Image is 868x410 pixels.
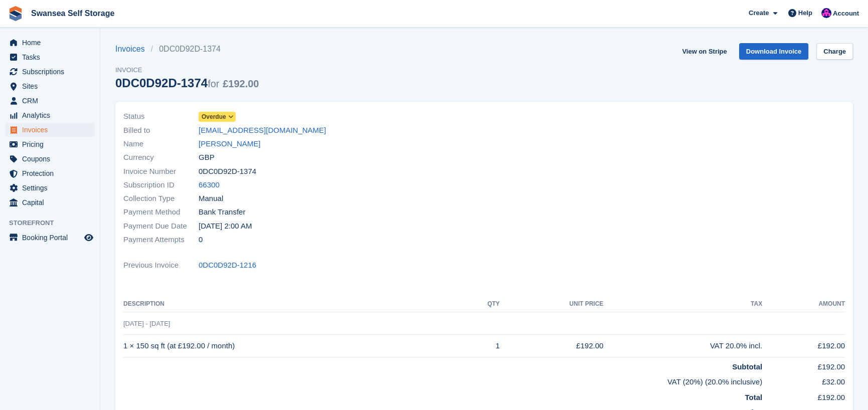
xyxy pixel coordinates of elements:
[123,138,199,150] span: Name
[22,137,82,151] span: Pricing
[223,78,259,89] span: £192.00
[22,181,82,195] span: Settings
[5,137,95,151] a: menu
[762,335,845,357] td: £192.00
[123,320,170,327] span: [DATE] - [DATE]
[22,231,82,245] span: Booking Portal
[199,179,220,191] a: 66300
[22,108,82,122] span: Analytics
[5,94,95,108] a: menu
[732,362,762,371] strong: Subtotal
[123,372,762,388] td: VAT (20%) (20.0% inclusive)
[745,393,762,401] strong: Total
[22,36,82,50] span: Home
[816,43,853,60] a: Charge
[678,43,731,60] a: View on Stripe
[762,372,845,388] td: £32.00
[123,166,199,177] span: Invoice Number
[762,388,845,403] td: £192.00
[5,36,95,50] a: menu
[603,296,762,312] th: Tax
[603,340,762,352] div: VAT 20.0% incl.
[749,8,769,18] span: Create
[500,335,604,357] td: £192.00
[199,111,236,122] a: Overdue
[123,193,199,204] span: Collection Type
[123,125,199,136] span: Billed to
[199,260,256,271] a: 0DC0D92D-1216
[22,195,82,210] span: Capital
[9,218,100,228] span: Storefront
[821,8,831,18] img: Donna Davies
[199,193,223,204] span: Manual
[22,65,82,79] span: Subscriptions
[199,125,326,136] a: [EMAIL_ADDRESS][DOMAIN_NAME]
[123,296,462,312] th: Description
[199,138,260,150] a: [PERSON_NAME]
[462,296,500,312] th: QTY
[208,78,219,89] span: for
[123,179,199,191] span: Subscription ID
[5,152,95,166] a: menu
[83,232,95,244] a: Preview store
[199,234,203,246] span: 0
[462,335,500,357] td: 1
[199,221,252,232] time: 2025-08-17 01:00:00 UTC
[762,357,845,372] td: £192.00
[123,221,199,232] span: Payment Due Date
[202,112,226,121] span: Overdue
[199,166,256,177] span: 0DC0D92D-1374
[5,166,95,180] a: menu
[115,76,259,90] div: 0DC0D92D-1374
[500,296,604,312] th: Unit Price
[115,43,151,55] a: Invoices
[115,65,259,75] span: Invoice
[5,181,95,195] a: menu
[123,111,199,122] span: Status
[123,234,199,246] span: Payment Attempts
[22,166,82,180] span: Protection
[123,260,199,271] span: Previous Invoice
[5,65,95,79] a: menu
[27,5,118,22] a: Swansea Self Storage
[5,231,95,245] a: menu
[22,152,82,166] span: Coupons
[22,50,82,64] span: Tasks
[123,207,199,218] span: Payment Method
[123,335,462,357] td: 1 × 150 sq ft (at £192.00 / month)
[5,195,95,210] a: menu
[5,108,95,122] a: menu
[115,43,259,55] nav: breadcrumbs
[5,79,95,93] a: menu
[22,79,82,93] span: Sites
[123,152,199,163] span: Currency
[5,123,95,137] a: menu
[739,43,809,60] a: Download Invoice
[5,50,95,64] a: menu
[22,123,82,137] span: Invoices
[8,6,23,21] img: stora-icon-8386f47178a22dfd0bd8f6a31ec36ba5ce8667c1dd55bd0f319d3a0aa187defe.svg
[798,8,812,18] span: Help
[199,152,215,163] span: GBP
[22,94,82,108] span: CRM
[833,9,859,19] span: Account
[762,296,845,312] th: Amount
[199,207,245,218] span: Bank Transfer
